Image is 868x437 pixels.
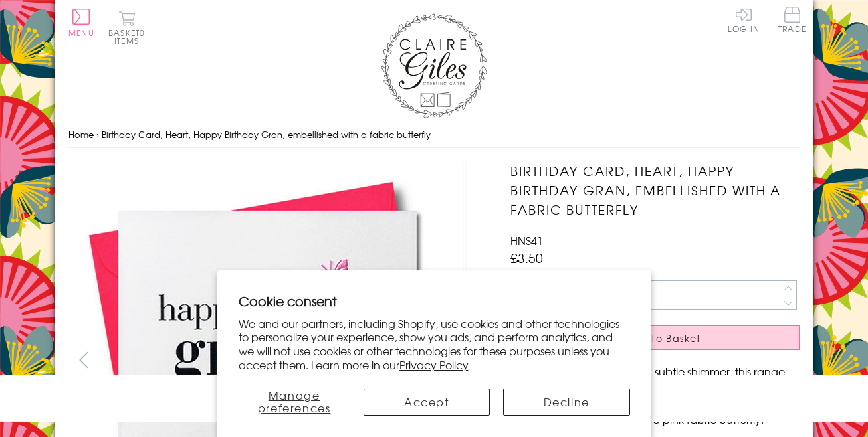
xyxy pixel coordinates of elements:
span: HNS41 [510,232,543,248]
button: Basket0 items [108,11,145,44]
span: › [96,128,99,141]
a: Log In [728,7,760,33]
span: £3.50 [510,248,543,267]
nav: breadcrumbs [68,122,800,149]
span: Manage preferences [258,387,331,416]
span: 0 items [114,27,145,46]
span: Trade [778,7,806,33]
button: Decline [503,389,629,416]
a: Privacy Policy [399,357,469,373]
h1: Birthday Card, Heart, Happy Birthday Gran, embellished with a fabric butterfly [510,161,800,218]
img: Claire Giles Greetings Cards [381,13,487,118]
button: Accept [364,389,490,416]
button: Manage preferences [239,389,350,416]
button: Menu [68,9,94,37]
span: Birthday Card, Heart, Happy Birthday Gran, embellished with a fabric butterfly [102,128,431,141]
h2: Cookie consent [239,292,630,310]
button: prev [68,345,98,375]
a: Trade [778,7,806,35]
p: Printed on white card with a subtle shimmer, this range has large graphics and beautiful embellis... [510,363,800,427]
span: Menu [68,27,94,39]
span: Add to Basket [625,331,701,345]
p: We and our partners, including Shopify, use cookies and other technologies to personalize your ex... [239,317,630,372]
button: Add to Basket [510,325,800,350]
a: Home [68,128,94,141]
